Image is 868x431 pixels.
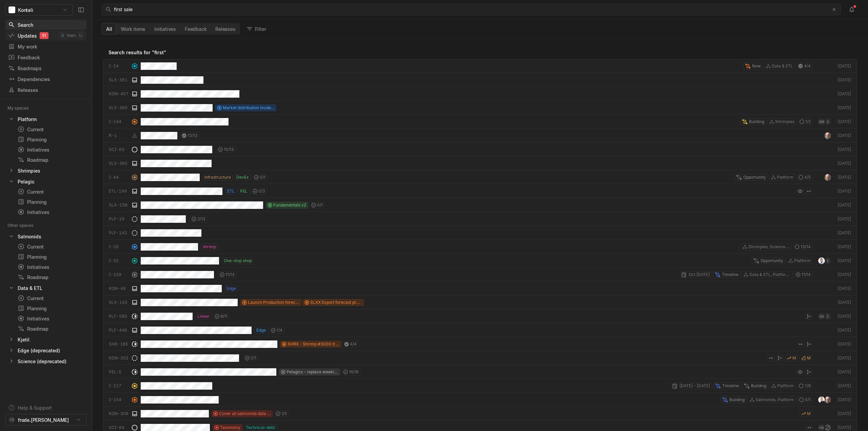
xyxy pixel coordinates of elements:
a: Updates51gthenu [5,31,86,41]
span: Platform [777,383,794,389]
div: My spaces [7,105,37,112]
div: [DATE] [836,327,851,333]
a: I-32One-stop shopOpportunityPlatform2[DATE] [103,254,857,268]
span: GA [819,313,824,320]
span: Taxonomy [220,425,240,431]
span: Building [729,397,745,403]
div: [DATE] [836,174,851,180]
div: Pelagic [5,177,86,186]
button: Filter [243,23,270,34]
div: I-44 [109,174,129,180]
div: I-32 [109,258,129,264]
div: Salmonids [18,233,41,240]
a: PLF-446Edge1/4[DATE] [103,323,857,337]
span: DevEx [236,174,249,180]
div: 1 / 2 [798,118,813,125]
a: SLX-238Fundamentals v20/1[DATE] [103,198,857,212]
span: Market distribution model - analyst input tool [223,105,274,111]
a: My work [5,41,86,52]
div: Releases [8,86,84,94]
div: [DATE] [836,341,851,347]
span: Shrimpies, Science (deprecated) [748,244,790,250]
a: Roadmap [15,155,86,164]
div: Current [18,188,84,195]
a: R-113/13[DATE] [103,129,857,142]
a: Planning [15,303,86,313]
div: Planning [18,136,84,143]
img: profile.jpeg [824,174,831,181]
span: Cover all salmonids data in Explore [219,411,271,417]
span: shrimp [203,244,216,250]
a: SLX-361[DATE] [103,73,857,87]
div: Kjetil [18,336,29,343]
div: PEL-5 [109,369,129,375]
div: Salmonids [5,232,86,241]
div: [DATE] [836,146,851,153]
span: ETL [227,188,235,194]
div: [DATE] [836,133,851,139]
div: SHR-185 [109,341,129,347]
div: [DATE] [836,91,851,97]
a: Data & ETL [5,283,86,293]
div: [DATE] [836,272,851,278]
div: 7 / 9 [797,383,813,389]
a: Search [5,20,86,30]
span: 0 / 1 [317,202,323,208]
div: Feedback [8,54,84,61]
div: I-144 [109,119,129,125]
a: SLX-142Launch Production forecast productSLXX Export forecast product[DATE] [103,295,857,309]
div: Current [18,243,84,250]
span: Infrastructure [204,174,231,180]
a: ETL-199ETLPEL0/3[DATE] [103,184,857,198]
span: 8 / 11 [220,313,228,319]
a: Dependencies [5,74,86,84]
span: 10 / 13 [224,146,234,153]
div: [DATE] [836,244,851,250]
button: Releases [211,23,240,34]
a: SCI-6310/13[DATE] [103,142,857,156]
div: Oct [DATE] [680,271,712,278]
a: I-144BuildingShrimpies1/2AM3[DATE] [103,115,857,129]
a: Current [15,293,86,303]
span: Platform [794,258,811,264]
div: 51 [40,32,48,39]
img: profilbilde_kontali.png [818,257,825,264]
span: One-stop shop [224,258,252,264]
div: [DATE] [836,230,851,236]
div: SCI-63 [109,146,129,153]
div: Initiatives [18,209,84,216]
img: Kontali0497_EJH_round.png [818,396,825,403]
span: Now [752,63,761,69]
div: [DATE] [836,216,851,222]
img: profile.jpeg [824,132,831,139]
span: Edge [226,286,236,292]
kbd: u [77,32,84,39]
div: [DATE] [836,160,851,166]
a: I-117[DATE] – [DATE]TimelineBuildingPlatform7/9[DATE] [103,379,857,393]
div: Roadmap [18,156,84,163]
div: SLX-360 [109,105,129,111]
div: I-154 [109,397,129,403]
div: ETL-199 [109,188,129,194]
span: Timeline [722,383,739,389]
a: KON-306Cover all salmonids data in Explore1/5M[DATE] [103,407,857,420]
button: All [102,23,116,35]
div: Other spaces [7,222,42,229]
span: Edge [256,327,266,333]
a: Science (deprecated) [5,356,86,366]
a: PEL-5Pelagics - replace weekly report16/18[DATE] [103,365,857,379]
a: Shrimpies [5,166,86,175]
a: I-26shrimpShrimpies, Science (deprecated)13/14[DATE] [103,240,857,254]
div: [DATE] [836,397,851,403]
div: I-24 [109,63,129,69]
span: Launch Production forecast product [248,299,299,306]
div: [DATE] [836,369,851,375]
span: HA [819,424,824,431]
a: I-24NowData & ETL4/4[DATE] [103,59,857,73]
span: Timeline [722,272,738,278]
a: Current [15,124,86,134]
div: Kjetil [5,335,86,344]
button: Work items [116,23,150,34]
div: Initiatives [18,315,84,322]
